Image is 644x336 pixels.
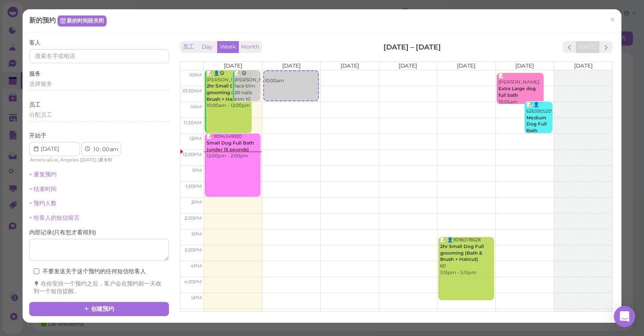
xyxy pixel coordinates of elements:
[526,115,547,134] b: Medium Dog Full Bath
[184,247,202,253] span: 3:30pm
[29,49,169,63] input: 搜索名字或电话
[191,231,202,237] span: 3pm
[29,171,57,178] a: + 重复预约
[207,140,254,153] b: Small Dog Full Bath (under 15 pounds)
[609,14,615,26] span: ×
[29,229,96,237] label: 内部记录 ( 只有您才看得到 )
[515,62,534,69] span: [DATE]
[99,157,112,163] span: 夏令时
[190,104,202,110] span: 11am
[34,267,146,275] label: 不要发送关于这个预约的任何短信给客人
[184,215,202,221] span: 2:30pm
[184,120,202,126] span: 11:30am
[224,62,242,69] span: [DATE]
[399,62,417,69] span: [DATE]
[183,152,202,157] span: 12:30pm
[457,62,475,69] span: [DATE]
[576,41,600,53] button: [DATE]
[282,62,301,69] span: [DATE]
[264,71,318,84] div: 10:00am
[196,41,218,53] button: Day
[29,101,41,109] label: 员工
[192,168,202,173] span: 1pm
[29,111,52,118] span: 分配员工
[206,70,252,109] div: 📝 👤😋 [PERSON_NAME] 10:00am - 12:00pm
[238,41,262,53] button: Month
[498,86,536,98] b: Extra Large dog full bath
[191,199,202,205] span: 2pm
[184,279,202,285] span: 4:30pm
[29,214,80,221] a: + 给客人的短信留言
[217,41,239,53] button: Week
[191,263,202,269] span: 4pm
[191,295,202,301] span: 5pm
[440,237,494,276] div: 📝 👤9096378628 60 3:15pm - 5:15pm
[34,280,165,296] div: 在你安排一个预约之后，客户会在预约前一天收到一个短信提醒。
[599,41,613,53] button: next
[234,70,261,109] div: 📝 😋 [PERSON_NAME] face trim 20 nails trim 10 10:00am
[498,73,544,105] div: 📝 [PERSON_NAME] 10:05am
[34,268,39,274] input: 不要发送关于这个预约的任何短信给客人
[29,39,41,47] label: 客人
[57,15,107,26] a: 新的时间段关闭
[29,186,57,192] a: + 结束时间
[185,183,202,189] span: 1:30pm
[29,80,52,87] span: 选择服务
[29,156,128,164] div: | |
[526,102,552,147] div: 📝 👤6263905207 60 11:00am
[189,72,202,78] span: 10am
[30,157,79,163] span: America/Los_Angeles
[29,70,41,78] label: 服务
[440,244,484,262] b: 2hr Small Dog Full grooming (Bath & Brush + Haircut)
[574,62,593,69] span: [DATE]
[29,302,169,316] button: 创建预约
[180,41,197,53] button: 员工
[182,88,202,94] span: 10:30am
[614,306,635,327] div: Open Intercom Messenger
[207,83,250,102] b: 2hr Small Dog Full grooming (Bath & Brush + Haircut)
[29,200,57,206] a: + 预约人数
[189,136,202,141] span: 12pm
[81,157,96,163] span: [DATE]
[206,134,261,160] div: 📝 9094349920 12:00pm - 2:00pm
[563,41,576,53] button: prev
[29,16,57,24] span: 新的预约
[383,42,441,52] h2: [DATE] – [DATE]
[29,132,46,140] label: 开始于
[184,311,202,317] span: 5:30pm
[341,62,359,69] span: [DATE]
